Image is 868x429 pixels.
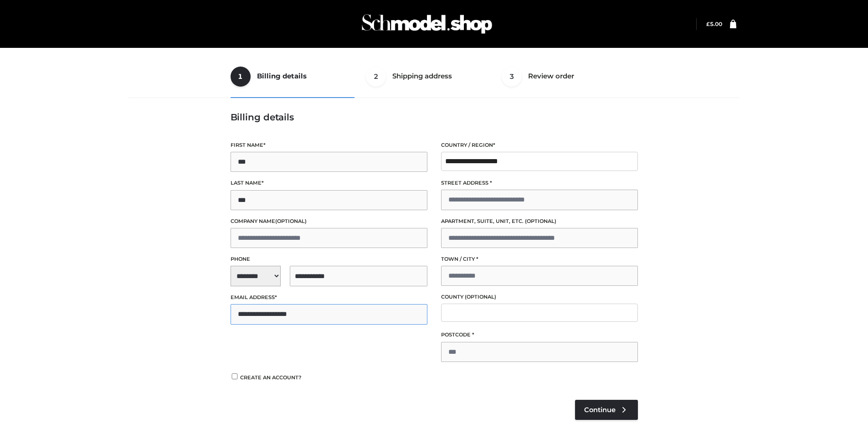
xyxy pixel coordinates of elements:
a: £5.00 [706,21,722,27]
label: Last name [231,179,427,187]
span: Create an account? [240,374,302,381]
bdi: 5.00 [706,21,722,27]
img: Schmodel Admin 964 [359,6,495,42]
label: Street address [441,179,638,187]
span: (optional) [525,218,556,224]
a: Continue [575,400,638,420]
h3: Billing details [231,112,638,123]
label: Company name [231,217,427,226]
label: Apartment, suite, unit, etc. [441,217,638,226]
label: Country / Region [441,141,638,150]
label: Phone [231,255,427,264]
span: (optional) [275,218,307,224]
label: First name [231,141,427,150]
span: (optional) [465,294,496,300]
input: Create an account? [231,373,239,379]
span: Continue [584,406,616,414]
label: Town / City [441,255,638,264]
label: Email address [231,293,427,302]
label: Postcode [441,331,638,339]
span: £ [706,21,710,27]
label: County [441,293,638,301]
